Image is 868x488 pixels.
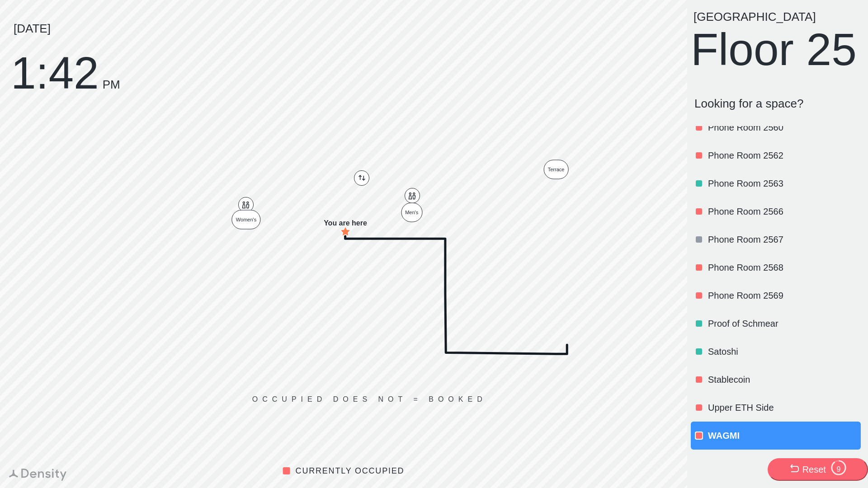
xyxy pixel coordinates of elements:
div: 9 [830,465,847,474]
p: Upper ETH Side [708,401,859,414]
p: Phone Room 2568 [708,261,859,274]
p: Phone Room 2567 [708,233,859,246]
div: Reset [802,463,826,476]
p: Phone Room 2563 [708,177,859,190]
p: Phone Room 2569 [708,289,859,302]
p: Phone Room 2560 [708,121,859,134]
p: Stablecoin [708,373,859,386]
p: Looking for a space? [694,97,861,111]
p: WAGMI [708,429,859,442]
p: Phone Room 2562 [708,149,859,162]
button: Reset9 [768,458,868,481]
p: Phone Room 2566 [708,205,859,218]
p: Satoshi [708,345,859,358]
p: Proof of Schmear [708,317,859,330]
